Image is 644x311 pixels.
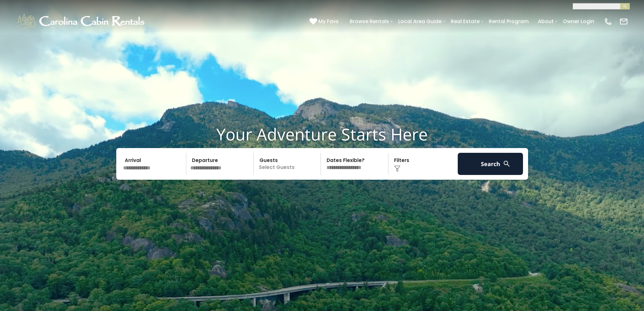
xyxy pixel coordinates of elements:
[318,17,339,25] span: My Favs
[560,16,597,27] a: Owner Login
[347,16,392,27] a: Browse Rentals
[5,124,639,144] h1: Your Adventure Starts Here
[309,17,340,26] a: My Favs
[604,17,613,26] img: phone-regular-white.png
[486,16,532,27] a: Rental Program
[395,16,445,27] a: Local Area Guide
[535,16,557,27] a: About
[16,12,147,31] img: White-1-1-2.png
[448,16,483,27] a: Real Estate
[458,153,523,175] button: Search
[256,153,321,175] p: Select Guests
[394,165,400,172] img: filter--v1.png
[503,160,511,168] img: search-regular-white.png
[619,17,628,26] img: mail-regular-white.png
